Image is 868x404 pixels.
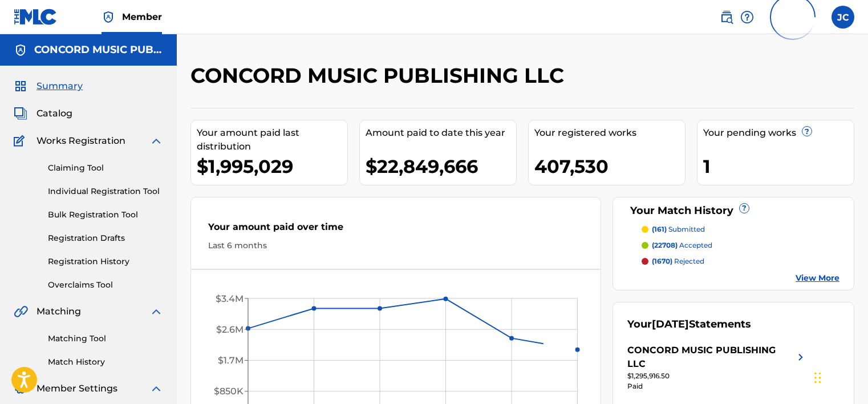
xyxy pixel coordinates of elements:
[642,256,839,266] a: (1670) rejected
[814,361,821,395] div: Drag
[366,153,516,179] div: $22,849,666
[740,10,754,24] img: help
[720,10,733,24] img: search
[627,344,808,391] a: CONCORD MUSIC PUBLISHING LLCright chevron icon$1,295,916.50Paid
[36,134,125,148] span: Works Registration
[627,344,794,371] div: CONCORD MUSIC PUBLISHING LLC
[208,220,583,240] div: Your amount paid over time
[652,318,689,330] span: [DATE]
[197,153,347,179] div: $1,995,029
[48,232,163,244] a: Registration Drafts
[627,203,839,219] div: Your Match History
[149,305,163,318] img: expand
[366,126,516,140] div: Amount paid to date this year
[652,256,704,266] p: rejected
[36,382,117,395] span: Member Settings
[740,204,749,213] span: ?
[36,79,83,93] span: Summary
[794,344,808,371] img: right chevron icon
[216,324,244,335] tspan: $2.6M
[652,240,712,251] p: accepted
[218,355,244,366] tspan: $1.7M
[48,333,163,345] a: Matching Tool
[534,153,685,179] div: 407,530
[14,43,27,57] img: Accounts
[832,6,854,29] div: User Menu
[796,272,839,284] a: View More
[214,386,244,397] tspan: $850K
[652,225,667,233] span: (161)
[14,79,27,93] img: Summary
[190,63,570,88] h2: CONCORD MUSIC PUBLISHING LLC
[36,107,72,120] span: Catalog
[216,293,244,304] tspan: $3.4M
[102,10,115,24] img: Top Rightsholder
[811,349,868,404] iframe: Chat Widget
[34,43,163,56] h5: CONCORD MUSIC PUBLISHING LLC
[48,185,163,197] a: Individual Registration Tool
[14,79,83,93] a: SummarySummary
[642,240,839,251] a: (22708) accepted
[48,256,163,268] a: Registration History
[534,126,685,140] div: Your registered works
[703,153,854,179] div: 1
[48,279,163,291] a: Overclaims Tool
[627,371,808,381] div: $1,295,916.50
[652,241,678,249] span: (22708)
[652,257,672,265] span: (1670)
[36,305,81,318] span: Matching
[14,382,27,395] img: Member Settings
[802,127,812,136] span: ?
[652,224,705,235] p: submitted
[149,382,163,395] img: expand
[122,10,162,23] span: Member
[149,134,163,148] img: expand
[48,162,163,174] a: Claiming Tool
[642,224,839,235] a: (161) submitted
[14,134,29,148] img: Works Registration
[627,381,808,391] div: Paid
[627,317,751,332] div: Your Statements
[14,9,58,25] img: MLC Logo
[740,6,754,29] div: Help
[48,209,163,221] a: Bulk Registration Tool
[197,126,347,153] div: Your amount paid last distribution
[703,126,854,140] div: Your pending works
[14,107,72,120] a: CatalogCatalog
[14,107,27,120] img: Catalog
[14,305,28,318] img: Matching
[48,356,163,368] a: Match History
[208,240,583,252] div: Last 6 months
[720,6,733,29] a: Public Search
